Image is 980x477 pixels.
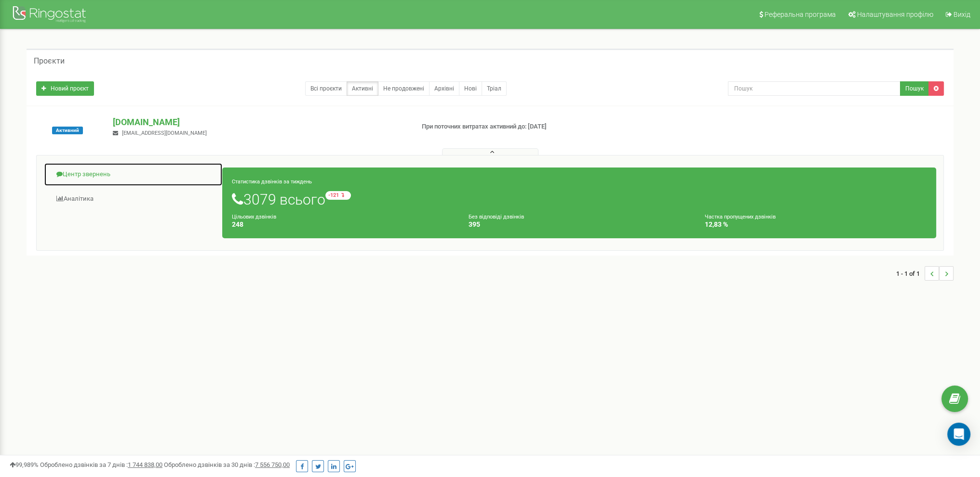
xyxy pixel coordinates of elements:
[232,221,454,228] h4: 248
[232,179,312,185] small: Статистика дзвінків за тиждень
[305,81,347,96] a: Всі проєкти
[728,81,900,96] input: Пошук
[36,81,94,96] a: Новий проєкт
[896,266,925,281] span: 1 - 1 of 1
[468,214,524,220] small: Без відповіді дзвінків
[52,127,83,134] span: Активний
[44,163,223,186] a: Центр звернень
[164,461,290,468] span: Оброблено дзвінків за 30 днів :
[128,461,162,468] u: 1 744 838,00
[429,81,459,96] a: Архівні
[122,130,207,136] span: [EMAIL_ADDRESS][DOMAIN_NAME]
[113,116,406,129] p: [DOMAIN_NAME]
[765,11,836,18] span: Реферальна програма
[482,81,507,96] a: Тріал
[896,257,953,290] nav: ...
[705,221,926,228] h4: 12,83 %
[325,191,351,200] small: -121
[705,214,776,220] small: Частка пропущених дзвінків
[347,81,378,96] a: Активні
[232,214,276,220] small: Цільових дзвінків
[34,57,65,65] h5: Проєкти
[255,461,290,468] u: 7 556 750,00
[857,11,933,18] span: Налаштування профілю
[947,423,970,446] div: Open Intercom Messenger
[44,187,223,211] a: Аналiтика
[468,221,690,228] h4: 395
[459,81,482,96] a: Нові
[422,122,638,131] p: При поточних витратах активний до: [DATE]
[232,191,926,207] h1: 3079 всього
[900,81,929,96] button: Пошук
[378,81,430,96] a: Не продовжені
[953,11,970,18] span: Вихід
[10,461,39,468] span: 99,989%
[40,461,162,468] span: Оброблено дзвінків за 7 днів :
